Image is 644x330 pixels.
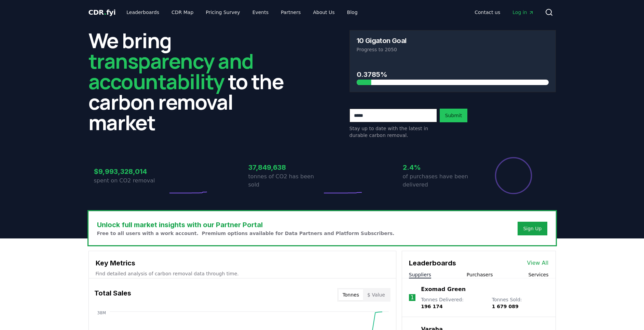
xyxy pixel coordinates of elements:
[507,6,539,18] a: Log in
[512,9,534,16] span: Log in
[121,6,165,18] a: Leaderboards
[409,271,431,278] button: Suppliers
[104,8,106,16] span: .
[96,258,389,268] h3: Key Metrics
[421,285,466,293] a: Exomad Green
[339,289,363,300] button: Tonnes
[518,222,547,235] button: Sign Up
[97,220,395,230] h3: Unlock full market insights with our Partner Portal
[421,304,442,309] span: 196 174
[247,6,274,18] a: Events
[97,311,106,315] tspan: 38M
[88,8,116,17] a: CDR.fyi
[200,6,245,18] a: Pricing Survey
[440,109,468,122] button: Submit
[94,166,168,177] h3: $9,993,328,014
[121,6,363,18] nav: Main
[527,259,549,267] a: View All
[342,6,363,18] a: Blog
[94,288,131,302] h3: Total Sales
[528,271,548,278] button: Services
[275,6,306,18] a: Partners
[469,6,506,18] a: Contact us
[523,225,542,232] a: Sign Up
[492,304,519,309] span: 1 679 089
[363,289,389,300] button: $ Value
[248,173,322,189] p: tonnes of CO2 has been sold
[357,37,407,44] h3: 10 Gigaton Goal
[492,296,549,310] p: Tonnes Sold :
[409,258,456,268] h3: Leaderboards
[350,125,437,139] p: Stay up to date with the latest in durable carbon removal.
[357,46,549,53] p: Progress to 2050
[94,177,168,185] p: spent on CO2 removal
[96,270,389,277] p: Find detailed analysis of carbon removal data through time.
[88,8,116,16] span: CDR fyi
[469,6,539,18] nav: Main
[357,69,549,80] h3: 0.3785%
[88,47,254,95] span: transparency and accountability
[403,162,477,173] h3: 2.4%
[494,156,533,195] div: Percentage of sales delivered
[421,296,485,310] p: Tonnes Delivered :
[248,162,322,173] h3: 37,849,638
[403,173,477,189] p: of purchases have been delivered
[166,6,199,18] a: CDR Map
[307,6,340,18] a: About Us
[88,30,295,133] h2: We bring to the carbon removal market
[411,293,414,302] p: 1
[467,271,493,278] button: Purchasers
[97,230,395,237] p: Free to all users with a work account. Premium options available for Data Partners and Platform S...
